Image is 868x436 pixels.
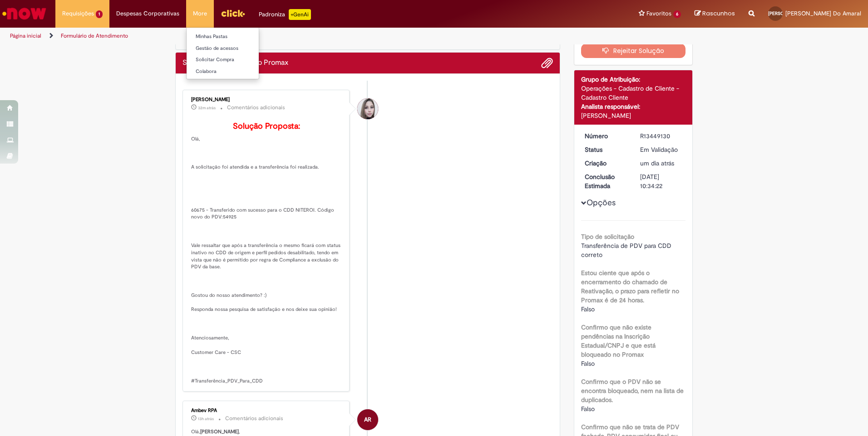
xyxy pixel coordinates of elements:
div: Ambev RPA [191,408,342,413]
dt: Conclusão Estimada [578,172,634,190]
a: Gestão de acessos [187,44,286,53]
ul: Trilhas de página [7,28,572,44]
b: [PERSON_NAME] [200,428,239,435]
span: Rascunhos [702,9,735,18]
span: Despesas Corporativas [116,9,179,18]
div: [DATE] 10:34:22 [640,172,682,190]
div: Padroniza [259,9,311,20]
a: Solicitar Compra [187,55,286,65]
a: Colabora [187,67,286,77]
time: 27/08/2025 17:20:58 [198,105,216,111]
b: Solução Proposta: [233,121,300,131]
small: Comentários adicionais [227,104,285,111]
span: Requisições [62,9,94,18]
button: Rejeitar Solução [581,44,686,58]
span: [PERSON_NAME] Do Amaral [785,10,861,17]
div: R13449130 [640,131,682,140]
span: Falso [581,359,595,368]
p: Olá, A solicitação foi atendida e a transferência foi realizada. 60675 - Transferido com sucesso ... [191,122,342,384]
span: [PERSON_NAME] [768,10,804,16]
div: Daniele Aparecida Queiroz [357,98,378,119]
button: Adicionar anexos [541,57,553,69]
a: Minhas Pastas [187,32,286,42]
b: Tipo de solicitação [581,233,634,241]
div: Analista responsável: [581,102,686,111]
a: Rascunhos [695,10,735,18]
span: Falso [581,405,595,413]
span: 6 [673,10,681,18]
b: Confirmo que não existe pendências na Inscrição Estadual/CNPJ e que está bloqueado no Promax [581,323,656,358]
dt: Número [578,131,634,140]
span: AR [364,409,371,431]
a: Página inicial [10,32,41,39]
div: Em Validação [640,145,682,154]
span: Transferência de PDV para CDD correto [581,242,673,259]
div: Ambev RPA [357,409,378,430]
div: Grupo de Atribuição: [581,75,686,84]
span: 13h atrás [198,416,214,421]
span: Favoritos [646,9,671,18]
dt: Status [578,145,634,154]
b: Estou ciente que após o encerramento do chamado de Reativação, o prazo para refletir no Promax é ... [581,269,679,304]
h2: Solicitações de cadastro Promax Histórico de tíquete [182,59,288,67]
div: [PERSON_NAME] [191,97,342,102]
time: 26/08/2025 15:34:13 [640,159,674,167]
time: 27/08/2025 05:20:38 [198,416,214,421]
small: Comentários adicionais [225,415,283,422]
img: click_logo_yellow_360x200.png [221,6,245,20]
img: ServiceNow [1,5,48,23]
p: +GenAi [289,9,311,20]
b: Confirmo que o PDV não se encontra bloqueado, nem na lista de duplicados. [581,378,684,404]
div: 26/08/2025 15:34:13 [640,159,682,168]
div: Operações - Cadastro de Cliente - Cadastro Cliente [581,84,686,102]
span: um dia atrás [640,159,674,167]
span: Falso [581,305,595,313]
ul: More [186,27,259,79]
span: 1 [96,10,103,18]
span: 32m atrás [198,105,216,111]
a: Formulário de Atendimento [61,32,128,39]
div: [PERSON_NAME] [581,111,686,120]
dt: Criação [578,159,634,168]
span: More [193,9,207,18]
